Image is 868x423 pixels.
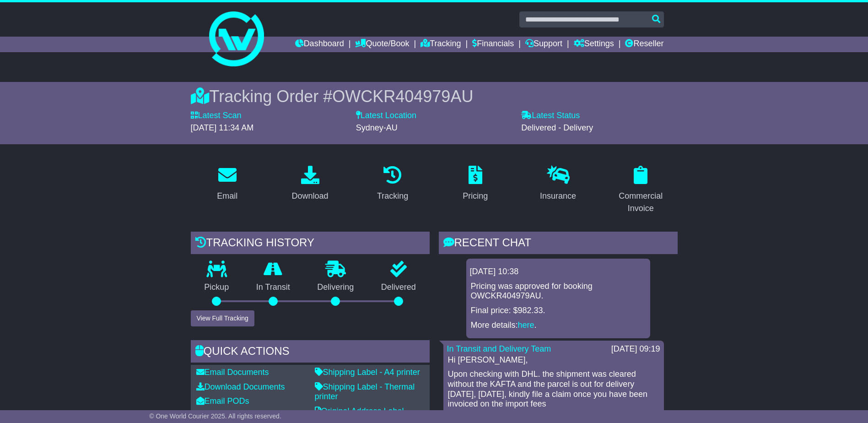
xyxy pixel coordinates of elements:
p: Final price: $982.33. [471,306,646,316]
a: Dashboard [295,37,344,52]
button: View Full Tracking [191,310,254,326]
div: Commercial Invoice [610,190,672,215]
p: Hi [PERSON_NAME], [448,355,659,365]
a: Reseller [625,37,663,52]
label: Latest Status [521,111,580,121]
div: [DATE] 09:19 [611,344,660,354]
p: Upon checking with DHL. the shipment was cleared without the KAFTA and the parcel is out for deli... [448,369,659,409]
a: Settings [574,37,614,52]
a: In Transit and Delivery Team [447,344,551,353]
a: Tracking [421,37,461,52]
a: Download [286,163,334,206]
span: Delivered - Delivery [521,123,593,132]
div: Download [291,190,328,202]
div: Insurance [540,190,576,202]
div: RECENT CHAT [439,232,678,256]
div: Tracking [377,190,408,202]
p: In Transit [243,282,304,293]
span: [DATE] 11:34 AM [191,123,254,132]
span: © One World Courier 2025. All rights reserved. [149,412,281,420]
a: Financials [472,37,514,52]
div: Email [217,190,237,202]
a: Quote/Book [355,37,409,52]
a: Insurance [534,163,582,206]
label: Latest Location [356,111,416,121]
a: Shipping Label - A4 printer [315,368,420,377]
p: Pickup [191,282,243,293]
a: Commercial Invoice [604,163,678,218]
span: Sydney-AU [356,123,398,132]
a: Tracking [371,163,414,206]
p: Pricing was approved for booking OWCKR404979AU. [471,282,646,301]
label: Latest Scan [191,111,242,121]
div: Quick Actions [191,340,430,365]
a: Support [525,37,562,52]
a: Pricing [457,163,494,206]
a: Email [211,163,243,206]
div: Tracking history [191,232,430,256]
a: Shipping Label - Thermal printer [315,382,415,401]
a: Original Address Label [315,407,404,416]
a: Email Documents [196,368,269,377]
a: Email PODs [196,396,249,406]
p: More details: . [471,320,646,331]
div: Tracking Order # [191,87,678,106]
a: Download Documents [196,382,285,391]
a: here [518,320,534,330]
div: Pricing [463,190,488,202]
p: Delivered [367,282,430,293]
span: OWCKR404979AU [332,87,473,106]
div: [DATE] 10:38 [470,267,647,277]
p: Delivering [304,282,368,293]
